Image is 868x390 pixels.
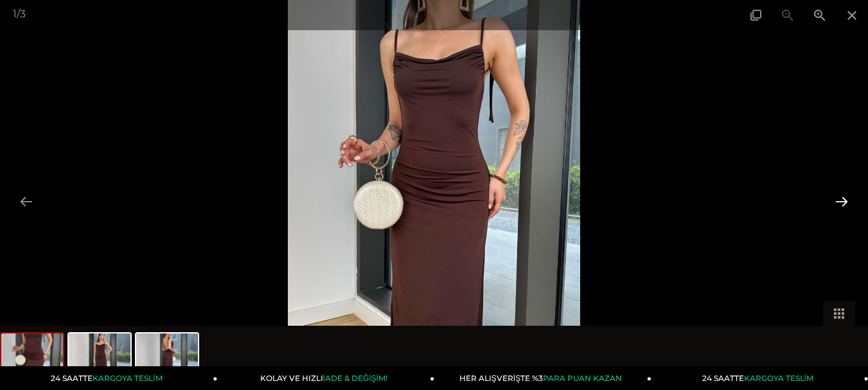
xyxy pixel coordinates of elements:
[20,8,26,20] span: 3
[136,333,198,382] img: kalmer-elbise-25y344-474fc1.jpg
[323,373,387,383] span: İADE & DEĞİŞİM!
[1,366,218,390] a: 24 SAATTEKARGOYA TESLİM
[69,333,130,382] img: kalmer-elbise-25y344--975d-.jpg
[218,366,435,390] a: KOLAY VE HIZLIİADE & DEĞİŞİM!
[13,8,17,20] span: 1
[434,366,651,390] a: HER ALIŞVERİŞTE %3PARA PUAN KAZAN
[93,373,162,383] span: KARGOYA TESLİM
[1,333,63,382] img: kalmer-elbise-25y344-544-89.jpg
[744,373,813,383] span: KARGOYA TESLİM
[543,373,622,383] span: PARA PUAN KAZAN
[823,301,855,326] button: Toggle thumbnails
